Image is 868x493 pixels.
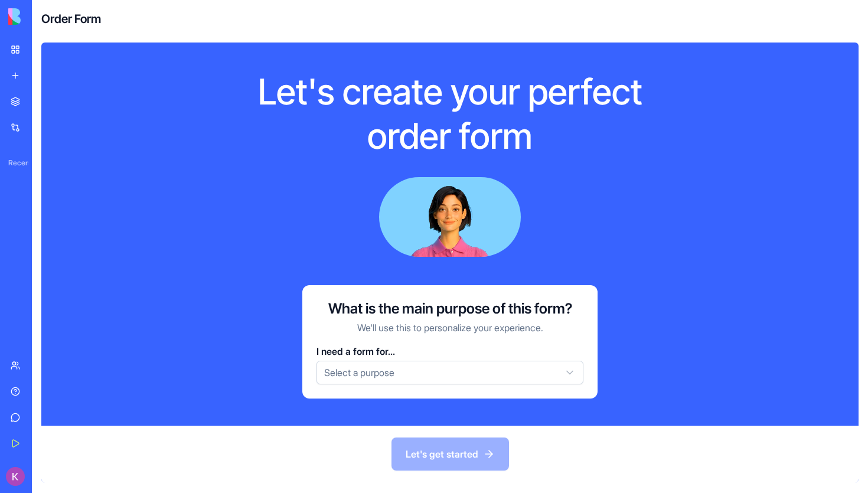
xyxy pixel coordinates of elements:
span: I need a form for... [316,345,395,357]
span: Recent [4,158,28,168]
img: ACg8ocJKQoKcyq1r85kFnswLyXIrEs9Ly16IeA4fIQSTVTzMfoOPMQ=s96-c [6,467,25,486]
h1: Let's create your perfect order form [223,70,677,158]
h3: What is the main purpose of this form? [328,299,572,318]
img: logo [8,8,81,25]
h4: Order Form [41,11,101,27]
p: We'll use this to personalize your experience. [357,321,543,335]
